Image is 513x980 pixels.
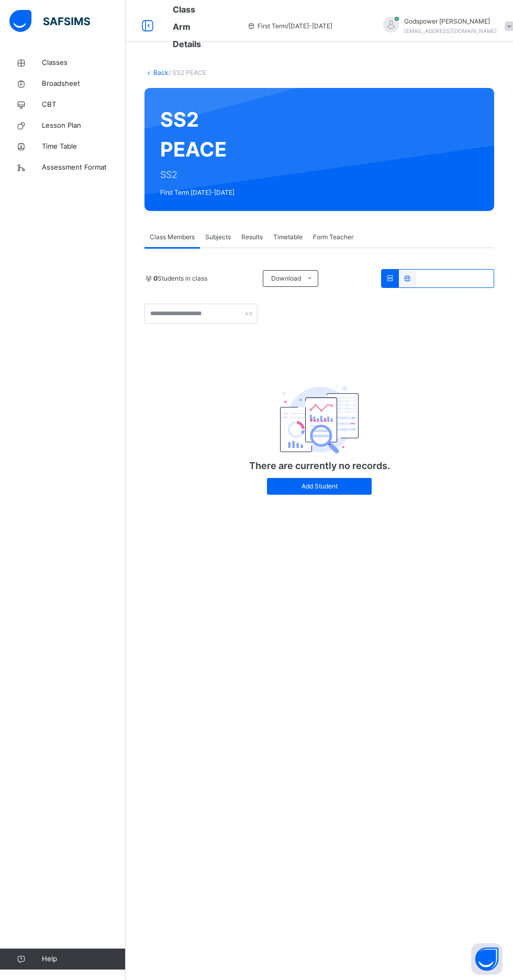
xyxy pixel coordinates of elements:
span: session/term information [247,21,332,31]
a: Back [153,69,169,76]
span: / SS2 PEACE [169,69,206,76]
span: [EMAIL_ADDRESS][DOMAIN_NAME] [404,28,497,34]
button: Open asap [471,943,503,975]
img: safsims [9,10,90,32]
span: Assessment Format [42,162,126,173]
div: There are currently no records. [215,356,424,506]
span: Add Student [275,482,364,491]
span: Classes [42,58,126,68]
span: Results [241,232,263,242]
span: Class Arm Details [173,4,201,49]
span: Class Members [150,232,195,242]
span: Timetable [273,232,303,242]
span: CBT [42,99,126,110]
span: Download [271,274,301,283]
span: Broadsheet [42,79,126,89]
p: There are currently no records. [215,459,424,473]
span: Help [42,954,125,964]
span: First Term [DATE]-[DATE] [160,188,252,197]
span: Students in class [153,274,207,283]
span: Subjects [205,232,231,242]
span: Godspower [PERSON_NAME] [404,17,497,26]
span: Time Table [42,141,126,152]
img: classEmptyState.7d4ec5dc6d57f4e1adfd249b62c1c528.svg [280,385,359,454]
span: Lesson Plan [42,120,126,131]
b: 0 [153,274,158,282]
span: Form Teacher [313,232,353,242]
